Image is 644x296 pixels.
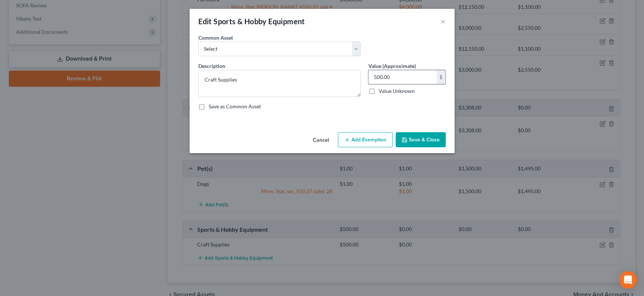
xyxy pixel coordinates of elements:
button: Cancel [307,133,335,148]
button: Add Exemption [338,132,393,148]
button: × [440,17,446,26]
div: $ [436,70,445,84]
label: Value Unknown [378,87,414,95]
div: Open Intercom Messenger [619,271,637,289]
span: Description [198,63,225,69]
div: Edit Sports & Hobby Equipment [198,16,305,26]
input: 0.00 [368,70,436,84]
label: Value (Approximate) [368,62,415,70]
label: Save as Common Asset [209,103,261,110]
label: Common Asset [198,34,233,41]
button: Save & Close [396,132,446,148]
